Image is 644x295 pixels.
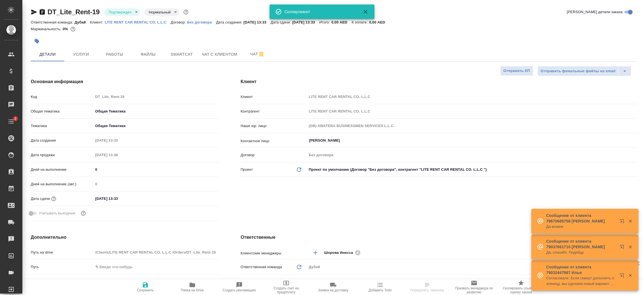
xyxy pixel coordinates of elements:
[546,275,616,287] p: Согласовали. Если скажут дополнять латиницу, мы сделаем новый вариант. Пока требовали без неё
[93,248,218,256] input: Пустое поле
[39,9,46,15] button: Скопировать ссылку
[546,224,616,230] p: Да можем
[147,10,172,15] button: Нормальный
[104,8,140,16] div: Подтвержден
[31,196,50,202] p: Дата сдачи
[187,20,216,24] a: Без договора
[285,9,354,15] div: Скопировано!
[93,263,218,271] input: ✎ Введи что-нибудь
[31,279,93,284] p: Направление услуг
[216,279,263,295] button: Создать рекламацию
[202,51,237,58] span: Чат с клиентом
[567,9,622,15] span: [PERSON_NAME] детали заказа
[241,167,253,172] p: Проект
[241,138,307,144] p: Контактное лицо
[404,279,451,295] button: Определить тематику
[31,94,93,100] p: Код
[307,122,638,130] input: Пустое поле
[331,20,351,24] p: 0,00 AED
[635,140,636,141] button: Open
[263,279,310,295] button: Создать счет на предоплату
[258,51,265,58] svg: Отписаться
[31,181,93,187] p: Дней на выполнение (авт.)
[122,279,169,295] button: Сохранить
[241,123,307,129] p: Наше юр. лицо
[95,279,212,284] div: ✎ Введи что-нибудь
[181,288,204,292] span: Папка на Drive
[324,249,362,256] div: Шорова Инесса
[410,288,444,292] span: Определить тематику
[93,151,142,159] input: Пустое поле
[223,288,256,292] span: Создать рекламацию
[31,20,75,24] p: Ответственная команда:
[546,250,616,255] p: Да, спасибо. Подойду
[500,66,533,76] button: Отправить КП
[90,20,105,24] p: Клиент:
[352,20,369,24] p: К оплате:
[107,10,133,15] button: Подтвержден
[101,51,128,58] span: Работы
[93,136,142,144] input: Пустое поле
[171,20,187,24] p: Договор:
[307,107,638,115] input: Пустое поле
[135,51,162,58] span: Файлы
[31,78,218,85] h4: Основная информация
[241,152,307,158] p: Договор
[31,27,63,31] p: Маржинальность:
[31,35,43,47] button: Добавить тэг
[93,180,218,188] input: Пустое поле
[80,210,87,217] button: Выбери, если сб и вс нужно считать рабочими днями для выполнения заказа.
[216,20,243,24] p: Дата создания:
[546,238,616,250] p: Сообщение от клиента 79037661710 [PERSON_NAME]
[541,68,615,74] span: Отправить финальные файлы на email
[93,195,142,203] input: ✎ Введи что-нибудь
[616,216,630,229] button: Открыть в новой вкладке
[271,20,292,24] p: Дата сдачи:
[359,8,372,15] button: Закрыть
[318,288,348,292] span: Заявка на доставку
[168,51,195,58] span: Smartcat
[31,123,93,129] p: Тематика
[369,20,389,24] p: 0,00 AED
[93,277,218,286] div: ✎ Введи что-нибудь
[249,279,279,284] span: Проектная группа
[93,93,218,101] input: Пустое поле
[169,279,216,295] button: Папка на Drive
[39,210,75,216] span: Учитывать выходные
[11,116,20,121] span: 2
[310,279,357,295] button: Заявка на доставку
[31,250,93,255] p: Путь на drive
[292,20,319,24] p: [DATE] 13:33
[624,219,636,224] button: Закрыть
[454,286,494,294] span: Призвать менеджера по развитию
[307,262,638,272] div: Дубай
[309,246,322,259] button: Добавить менеджера
[31,234,218,241] h4: Дополнительно
[137,288,154,292] span: Сохранить
[1,114,21,128] a: 2
[241,94,307,100] p: Клиент
[244,51,271,58] span: Чат
[241,264,282,270] p: Ответственная команда
[31,167,93,172] p: Дней на выполнение
[624,273,636,278] button: Закрыть
[369,288,392,292] span: Добавить Todo
[93,121,218,131] div: Общая Тематика
[31,152,93,158] p: Дата продажи
[182,8,190,16] button: Доп статусы указывают на важность/срочность заказа
[93,165,218,174] input: ✎ Введи что-нибудь
[93,107,218,116] div: Общая Тематика
[503,68,530,74] span: Отправить КП
[241,109,307,114] p: Контрагент
[319,20,331,24] p: Итого:
[187,20,216,24] p: Без договора
[48,8,100,16] a: DT_Lite_Rent-19
[34,51,61,58] span: Детали
[546,264,616,275] p: Сообщение от клиента 79032447967 Илья
[616,270,630,283] button: Открыть в новой вкладке
[241,78,638,85] h4: Клиент
[69,25,77,33] button: 0.00 AED;
[75,20,90,24] p: Дубай
[241,250,307,256] p: Клиентские менеджеры
[266,286,306,294] span: Создать счет на предоплату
